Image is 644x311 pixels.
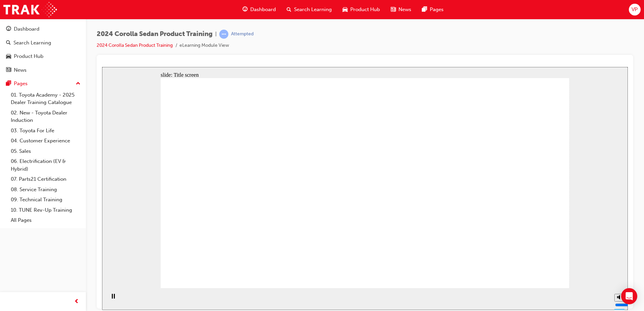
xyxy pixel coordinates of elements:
[76,79,80,88] span: up-icon
[398,6,411,13] span: News
[250,6,276,13] span: Dashboard
[6,81,11,87] span: pages-icon
[3,227,15,238] button: Pause (Ctrl+Alt+P)
[629,4,641,15] button: VP
[8,195,83,205] a: 09. Technical Training
[512,227,523,235] button: Mute (Ctrl+Alt+M)
[6,40,11,46] span: search-icon
[281,3,337,16] a: search-iconSearch Learning
[8,90,83,108] a: 01. Toyota Academy - 2025 Dealer Training Catalogue
[8,136,83,146] a: 04. Customer Experience
[97,30,213,38] span: 2024 Corolla Sedan Product Training
[6,54,11,60] span: car-icon
[422,5,427,14] span: pages-icon
[3,22,83,77] button: DashboardSearch LearningProduct HubNews
[3,2,57,17] img: Trak
[231,31,254,37] div: Attempted
[180,42,229,49] li: eLearning Module View
[3,64,83,76] a: News
[3,221,15,243] div: playback controls
[430,6,444,13] span: Pages
[8,126,83,136] a: 03. Toyota For Life
[6,26,11,32] span: guage-icon
[294,6,332,13] span: Search Learning
[14,80,28,88] div: Pages
[632,6,638,13] span: VP
[219,30,228,39] span: learningRecordVerb_ATTEMPT-icon
[243,5,248,14] span: guage-icon
[385,3,417,16] a: news-iconNews
[14,66,27,74] div: News
[13,39,51,47] div: Search Learning
[513,235,556,241] input: volume
[14,53,43,60] div: Product Hub
[8,205,83,215] a: 10. TUNE Rev-Up Training
[287,5,291,14] span: search-icon
[8,146,83,157] a: 05. Sales
[8,156,83,174] a: 06. Electrification (EV & Hybrid)
[74,298,79,306] span: prev-icon
[3,37,83,49] a: Search Learning
[343,5,348,14] span: car-icon
[8,108,83,126] a: 02. New - Toyota Dealer Induction
[3,77,83,90] button: Pages
[8,174,83,184] a: 07. Parts21 Certification
[417,3,449,16] a: pages-iconPages
[3,50,83,63] a: Product Hub
[6,67,11,73] span: news-icon
[391,5,396,14] span: news-icon
[14,25,39,33] div: Dashboard
[237,3,281,16] a: guage-iconDashboard
[337,3,385,16] a: car-iconProduct Hub
[215,30,217,38] span: |
[509,221,522,243] div: misc controls
[621,288,637,304] div: Open Intercom Messenger
[8,215,83,226] a: All Pages
[97,42,173,48] a: 2024 Corolla Sedan Product Training
[350,6,380,13] span: Product Hub
[8,184,83,195] a: 08. Service Training
[3,23,83,35] a: Dashboard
